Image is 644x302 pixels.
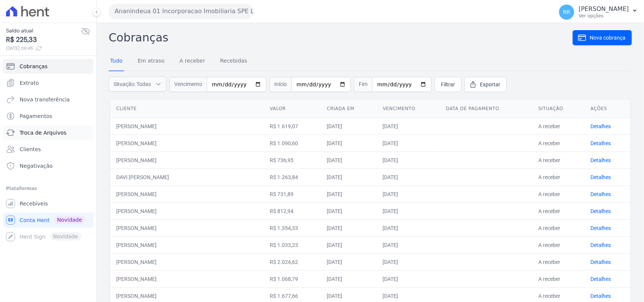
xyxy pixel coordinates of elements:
td: [DATE] [377,219,440,236]
th: Situação [532,100,584,118]
td: R$ 1.033,23 [264,236,321,253]
span: Filtrar [441,81,455,88]
h2: Cobranças [109,29,573,46]
a: Detalhes [590,208,611,214]
span: Novidade [54,216,85,224]
a: Detalhes [590,259,611,265]
td: [DATE] [377,253,440,270]
a: Detalhes [590,293,611,299]
td: A receber [532,253,584,270]
td: [PERSON_NAME] [110,202,264,219]
button: Ananindeua 01 Incorporacao Imobiliaria SPE LTDA [109,4,254,19]
span: Negativação [20,162,53,170]
td: [DATE] [321,169,377,185]
a: Negativação [3,158,93,173]
span: Troca de Arquivos [20,129,66,136]
td: A receber [532,135,584,152]
th: Criada em [321,100,377,118]
span: Início [269,77,291,92]
td: [DATE] [321,270,377,287]
td: [DATE] [377,152,440,169]
span: Conta Hent [20,216,49,224]
td: [DATE] [321,253,377,270]
a: Detalhes [590,174,611,180]
span: Pagamentos [20,112,52,120]
th: Valor [264,100,321,118]
button: RR [PERSON_NAME] Ver opções [553,2,644,23]
td: [DATE] [321,219,377,236]
th: Vencimento [377,100,440,118]
td: R$ 1.068,79 [264,270,321,287]
td: [DATE] [377,270,440,287]
a: Troca de Arquivos [3,125,93,140]
td: A receber [532,219,584,236]
td: [PERSON_NAME] [110,135,264,152]
td: [DATE] [377,118,440,135]
td: R$ 1.354,33 [264,219,321,236]
td: A receber [532,185,584,202]
span: Saldo atual [6,27,81,35]
span: Vencimento [169,77,207,92]
td: R$ 2.024,62 [264,253,321,270]
a: Conta Hent Novidade [3,213,93,228]
span: [DATE] 09:45 [6,45,81,52]
div: Plataformas [6,184,90,193]
a: Detalhes [590,157,611,163]
button: Situação: Todas [109,77,166,92]
a: Exportar [464,77,507,92]
span: Clientes [20,146,41,153]
td: A receber [532,270,584,287]
a: Recebidas [219,52,249,71]
td: [DATE] [321,202,377,219]
span: R$ 225,33 [6,35,81,45]
a: Clientes [3,142,93,157]
a: Cobranças [3,59,93,74]
span: RR [563,9,570,15]
td: [DATE] [321,135,377,152]
p: [PERSON_NAME] [579,5,629,13]
a: Detalhes [590,276,611,282]
td: R$ 731,89 [264,185,321,202]
td: [DATE] [321,236,377,253]
td: [DATE] [321,185,377,202]
td: A receber [532,152,584,169]
a: Detalhes [590,191,611,197]
span: Exportar [480,81,500,88]
a: Filtrar [435,77,461,92]
a: Tudo [109,52,124,71]
td: [DATE] [377,236,440,253]
nav: Sidebar [6,59,90,244]
th: Cliente [110,100,264,118]
a: Recebíveis [3,196,93,211]
td: [PERSON_NAME] [110,152,264,169]
td: [DATE] [377,169,440,185]
span: Fim [354,77,372,92]
p: Ver opções [579,13,629,19]
td: [PERSON_NAME] [110,185,264,202]
span: Situação: Todas [114,80,151,88]
td: A receber [532,118,584,135]
span: Nova transferência [20,96,70,103]
th: Data de pagamento [440,100,532,118]
span: Cobranças [20,63,48,70]
a: Detalhes [590,123,611,129]
td: R$ 812,94 [264,202,321,219]
td: [DATE] [321,152,377,169]
td: [DATE] [377,202,440,219]
span: Extrato [20,79,39,87]
a: Nova transferência [3,92,93,107]
a: Nova cobrança [573,30,632,45]
td: DAVI [PERSON_NAME] [110,169,264,185]
td: A receber [532,169,584,185]
th: Ações [584,100,630,118]
a: Detalhes [590,140,611,146]
a: Detalhes [590,242,611,248]
a: Extrato [3,75,93,90]
td: [DATE] [377,185,440,202]
td: [PERSON_NAME] [110,118,264,135]
a: Pagamentos [3,109,93,124]
td: [PERSON_NAME] [110,219,264,236]
span: Recebíveis [20,200,48,207]
a: Em atraso [136,52,166,71]
td: R$ 1.090,60 [264,135,321,152]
